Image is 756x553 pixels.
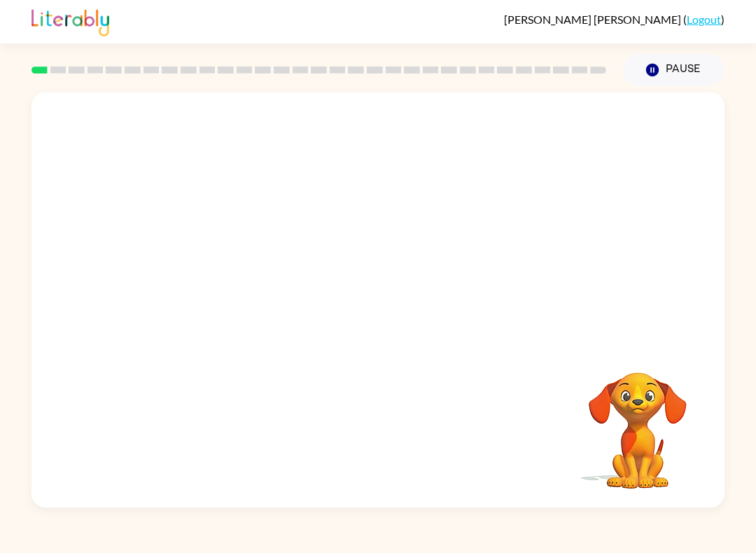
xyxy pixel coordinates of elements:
[504,13,683,26] span: [PERSON_NAME] [PERSON_NAME]
[687,13,721,26] a: Logout
[568,351,708,491] video: Your browser must support playing .mp4 files to use Literably. Please try using another browser.
[623,54,724,86] button: Pause
[31,6,109,36] img: Literably
[504,13,724,26] div: ( )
